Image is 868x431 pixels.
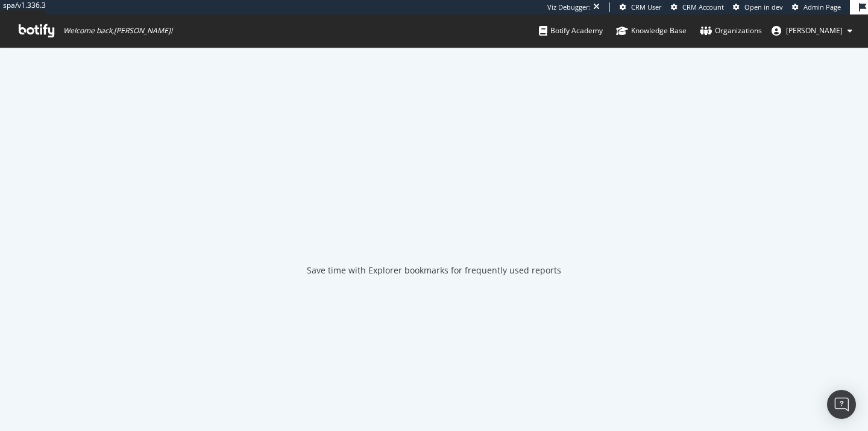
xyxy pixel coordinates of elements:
div: Knowledge Base [616,25,687,37]
div: animation [391,202,477,245]
button: [PERSON_NAME] [762,21,862,40]
a: Knowledge Base [616,14,687,47]
a: CRM User [620,2,662,12]
span: CRM User [631,2,662,11]
span: Welcome back, [PERSON_NAME] ! [63,26,172,36]
span: alexandre hauswirth [786,25,843,36]
a: Open in dev [733,2,783,12]
a: CRM Account [671,2,724,12]
a: Admin Page [792,2,841,12]
div: Viz Debugger: [547,2,591,12]
span: Admin Page [804,2,841,11]
div: Save time with Explorer bookmarks for frequently used reports [307,264,561,276]
span: CRM Account [682,2,724,11]
div: Open Intercom Messenger [827,390,856,419]
div: Botify Academy [539,25,603,37]
div: Organizations [700,25,762,37]
a: Organizations [700,14,762,47]
span: Open in dev [744,2,783,11]
a: Botify Academy [539,14,603,47]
